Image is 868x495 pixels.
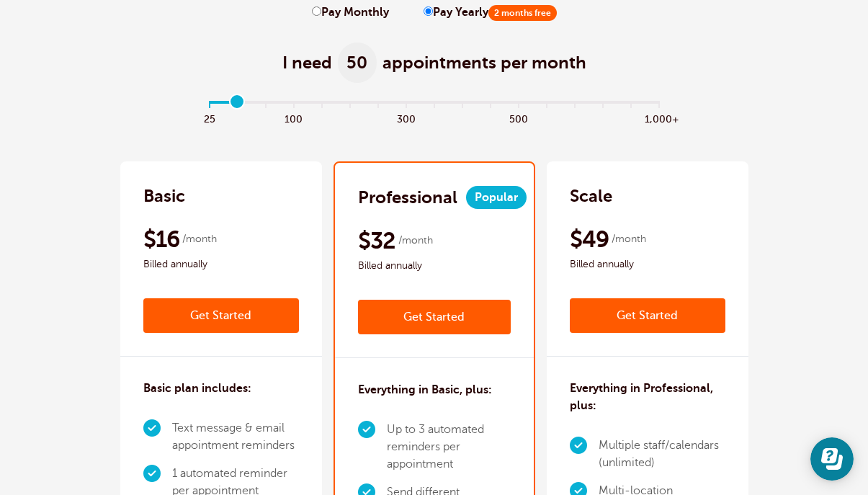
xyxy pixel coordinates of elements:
[143,298,299,333] a: Get Started
[810,437,854,481] iframe: Resource center
[282,51,332,74] span: I need
[358,300,511,334] a: Get Started
[392,110,420,126] span: 300
[645,110,673,126] span: 1,000+
[358,186,457,209] h2: Professional
[312,6,389,19] label: Pay Monthly
[504,110,532,126] span: 500
[424,6,433,16] input: Pay Yearly2 months free
[182,231,217,248] span: /month
[387,416,511,478] li: Up to 3 automated reminders per appointment
[612,231,646,248] span: /month
[143,380,251,397] h3: Basic plan includes:
[466,186,527,209] span: Popular
[358,257,511,275] span: Billed annually
[358,381,492,398] h3: Everything in Basic, plus:
[172,414,299,460] li: Text message & email appointment reminders
[382,51,586,74] span: appointments per month
[143,225,180,254] span: $16
[312,6,321,16] input: Pay Monthly
[599,432,725,477] li: Multiple staff/calendars (unlimited)
[488,5,557,21] span: 2 months free
[398,232,433,249] span: /month
[358,226,396,255] span: $32
[570,298,725,333] a: Get Started
[195,110,223,126] span: 25
[424,6,557,19] label: Pay Yearly
[570,380,725,414] h3: Everything in Professional, plus:
[570,184,612,208] h2: Scale
[570,256,725,273] span: Billed annually
[143,256,299,273] span: Billed annually
[570,225,609,254] span: $49
[279,110,308,126] span: 100
[143,184,185,208] h2: Basic
[338,43,377,83] span: 50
